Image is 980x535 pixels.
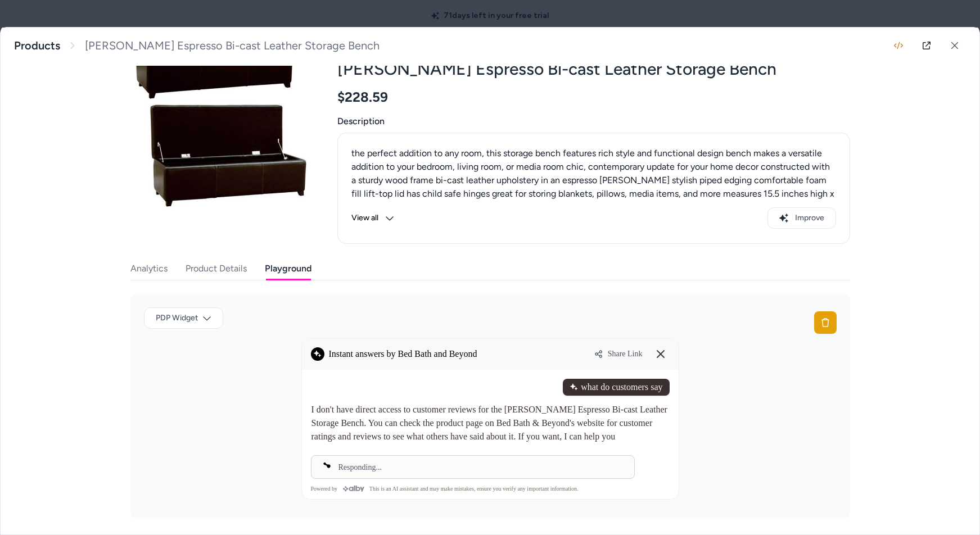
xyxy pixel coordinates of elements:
button: Playground [265,257,311,280]
span: [PERSON_NAME] Espresso Bi-cast Leather Storage Bench [85,39,380,53]
span: $228.59 [337,89,388,106]
h2: [PERSON_NAME] Espresso Bi-cast Leather Storage Bench [337,58,850,80]
img: Darcy-Espresso-Bi-cast-Leather-Storage-Bench-169f8956-dfff-4dca-9605-3e69e8c4d918_600.jpg [130,29,310,209]
span: Description [337,115,850,128]
nav: breadcrumb [14,39,380,53]
button: Analytics [130,257,168,280]
button: Improve [767,207,836,229]
button: Product Details [186,257,247,280]
button: PDP Widget [144,307,223,329]
a: Products [14,39,60,53]
p: the perfect addition to any room, this storage bench features rich style and functional design be... [351,147,836,214]
span: PDP Widget [156,312,198,324]
button: View all [351,207,394,229]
